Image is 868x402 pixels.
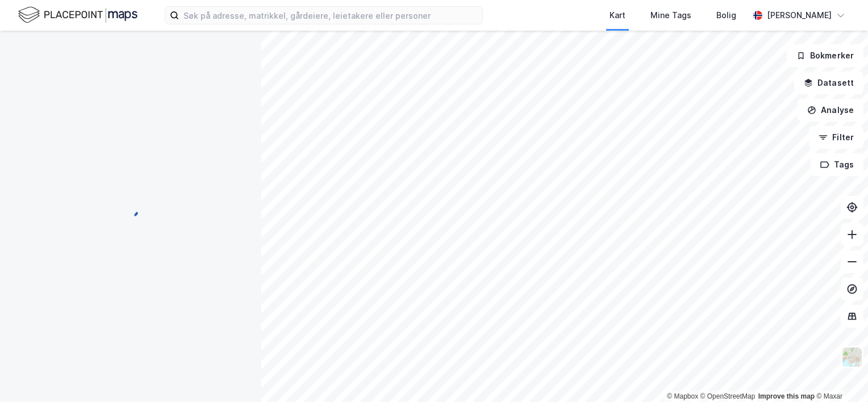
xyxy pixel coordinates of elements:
iframe: Chat Widget [811,347,868,402]
div: Bolig [716,9,736,22]
a: Mapbox [667,392,698,400]
button: Datasett [794,72,863,94]
div: Kart [610,9,625,22]
img: Z [841,346,863,368]
img: logo.f888ab2527a4732fd821a326f86c7f29.svg [18,5,137,25]
input: Søk på adresse, matrikkel, gårdeiere, leietakere eller personer [179,7,482,24]
a: OpenStreetMap [700,392,756,400]
div: [PERSON_NAME] [767,9,832,22]
div: Mine Tags [650,9,691,22]
button: Analyse [798,99,863,122]
button: Tags [811,153,863,176]
a: Improve this map [758,392,815,400]
div: Kontrollprogram for chat [811,347,868,402]
button: Filter [809,126,863,149]
img: spinner.a6d8c91a73a9ac5275cf975e30b51cfb.svg [122,200,140,219]
button: Bokmerker [787,44,863,67]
